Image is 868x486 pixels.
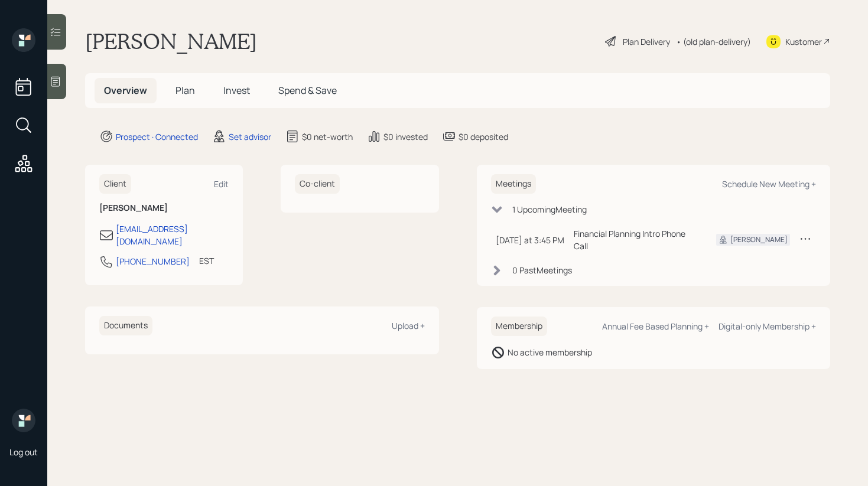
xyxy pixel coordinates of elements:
[512,203,587,216] div: 1 Upcoming Meeting
[85,28,257,54] h1: [PERSON_NAME]
[574,227,698,252] div: Financial Planning Intro Phone Call
[295,174,340,194] h6: Co-client
[116,255,190,268] div: [PHONE_NUMBER]
[99,203,229,213] h6: [PERSON_NAME]
[9,446,38,458] div: Log out
[99,174,131,194] h6: Client
[278,84,337,97] span: Spend & Save
[730,234,788,245] div: [PERSON_NAME]
[383,131,428,143] div: $0 invested
[719,321,816,332] div: Digital-only Membership +
[623,35,670,48] div: Plan Delivery
[116,223,229,247] div: [EMAIL_ADDRESS][DOMAIN_NAME]
[99,316,152,335] h6: Documents
[459,131,508,143] div: $0 deposited
[199,255,214,267] div: EST
[508,346,592,358] div: No active membership
[223,84,250,97] span: Invest
[302,131,353,143] div: $0 net-worth
[229,131,271,143] div: Set advisor
[491,174,536,194] h6: Meetings
[722,178,816,190] div: Schedule New Meeting +
[496,234,564,246] div: [DATE] at 3:45 PM
[104,84,147,97] span: Overview
[676,35,751,48] div: • (old plan-delivery)
[392,320,425,331] div: Upload +
[214,178,229,190] div: Edit
[785,35,822,48] div: Kustomer
[512,264,572,276] div: 0 Past Meeting s
[491,317,547,336] h6: Membership
[12,409,35,432] img: retirable_logo.png
[175,84,195,97] span: Plan
[602,321,709,332] div: Annual Fee Based Planning +
[116,131,198,143] div: Prospect · Connected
